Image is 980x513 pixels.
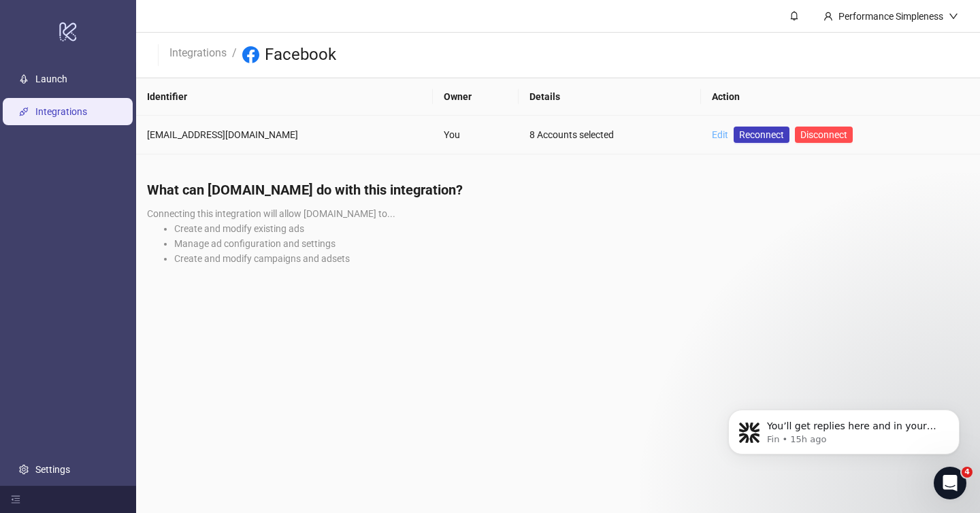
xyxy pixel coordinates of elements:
[35,106,87,117] a: Integrations
[949,12,958,21] span: down
[800,129,847,140] span: Disconnect
[35,73,67,84] a: Launch
[823,12,833,21] span: user
[136,78,433,116] th: Identifier
[519,78,701,116] th: Details
[529,127,690,142] div: 8 Accounts selected
[35,464,70,475] a: Settings
[147,127,422,142] div: [EMAIL_ADDRESS][DOMAIN_NAME]
[174,221,969,236] li: Create and modify existing ads
[734,127,789,143] a: Reconnect
[739,127,784,142] span: Reconnect
[167,44,229,59] a: Integrations
[265,44,336,66] h3: Facebook
[444,127,507,142] div: You
[147,208,395,219] span: Connecting this integration will allow [DOMAIN_NAME] to...
[147,180,969,199] h4: What can [DOMAIN_NAME] do with this integration?
[934,467,966,499] iframe: Intercom live chat
[232,44,237,66] li: /
[833,9,949,24] div: Performance Simpleness
[708,381,980,476] iframe: Intercom notifications message
[174,236,969,251] li: Manage ad configuration and settings
[433,78,518,116] th: Owner
[795,127,853,143] button: Disconnect
[11,495,20,504] span: menu-fold
[789,11,799,20] span: bell
[962,467,973,478] span: 4
[712,129,728,140] a: Edit
[174,251,969,266] li: Create and modify campaigns and adsets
